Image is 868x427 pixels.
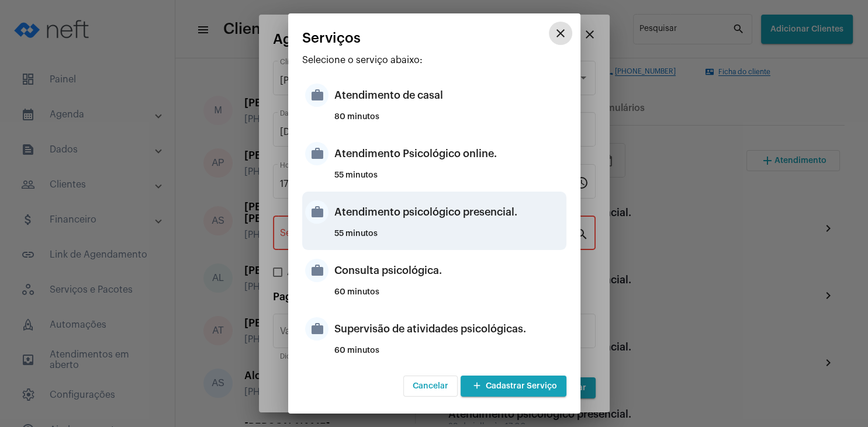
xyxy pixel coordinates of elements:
[334,311,563,346] div: Supervisão de atividades psicológicas.
[334,78,563,113] div: Atendimento de casal
[334,253,563,288] div: Consulta psicológica.
[334,113,563,130] div: 80 minutos
[305,84,328,107] mat-icon: work
[334,346,563,364] div: 60 minutos
[305,200,328,224] mat-icon: work
[305,259,328,282] mat-icon: work
[302,30,361,46] span: Serviços
[413,382,448,390] span: Cancelar
[305,317,328,341] mat-icon: work
[334,288,563,306] div: 60 minutos
[334,195,563,230] div: Atendimento psicológico presencial.
[461,376,566,397] button: Cadastrar Serviço
[334,136,563,171] div: Atendimento Psicológico online.
[554,26,568,40] mat-icon: close
[334,171,563,189] div: 55 minutos
[470,382,557,390] span: Cadastrar Serviço
[302,55,566,65] p: Selecione o serviço abaixo:
[403,376,458,397] button: Cancelar
[470,379,484,394] mat-icon: add
[305,142,328,165] mat-icon: work
[334,230,563,247] div: 55 minutos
